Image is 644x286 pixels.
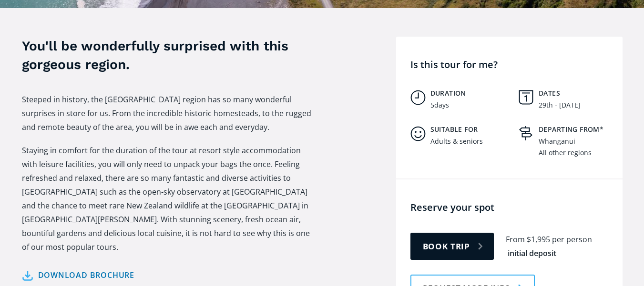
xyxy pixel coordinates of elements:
[430,89,510,98] h5: Duration
[430,125,510,134] h5: Suitable for
[410,233,494,260] a: Book trip
[506,234,525,245] div: From
[410,58,618,71] h4: Is this tour for me?
[434,101,449,109] div: days
[410,201,618,214] h4: Reserve your spot
[539,149,592,157] div: All other regions
[430,101,434,109] div: 5
[552,234,592,245] div: per person
[430,138,483,146] div: Adults & seniors
[539,125,618,134] h5: Departing from*
[527,234,550,245] div: $1,995
[22,93,317,134] p: Steeped in history, the [GEOGRAPHIC_DATA] region has so many wonderful surprises in store for us....
[22,144,317,254] p: Staying in comfort for the duration of the tour at resort style accommodation with leisure facili...
[22,37,317,74] h3: You'll be wonderfully surprised with this gorgeous region.
[22,268,135,282] a: Download brochure
[508,248,556,259] div: initial deposit
[539,101,581,109] div: 29th - [DATE]
[539,89,618,98] h5: Dates
[539,138,575,146] div: Whanganui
